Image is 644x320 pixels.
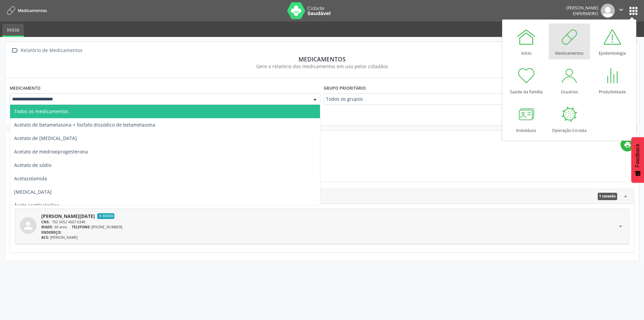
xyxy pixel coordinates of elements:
span: CNS: [41,220,50,224]
a: Usuários [549,62,590,98]
span: Enfermeiro [573,11,598,16]
i: print [624,141,631,148]
span: Idoso [97,213,114,219]
span: ACS: [41,235,49,240]
a: Epidemiologia [592,24,633,59]
a: print [621,138,634,151]
span: Todos os medicamentos [14,108,68,115]
a: [PERSON_NAME][DATE] [41,213,95,220]
span: TELEFONE: [72,225,91,229]
div: Medicamentos [10,55,634,63]
span: ENDEREÇO: [41,230,61,235]
img: img [601,4,615,18]
label: Grupo prioritário [324,83,366,93]
div: 66 anos [PHONE_NUMBER] [41,225,617,230]
button:  [615,4,628,18]
span: [MEDICAL_DATA] [14,189,52,195]
span: Feedback [635,144,641,167]
a:  Relatório de Medicamentos [10,46,84,55]
span: Acetato de [MEDICAL_DATA] [14,135,77,141]
i:  [618,6,625,13]
i:  [10,46,19,55]
button: Feedback - Mostrar pesquisa [631,137,644,183]
span: Ácido acetilsalicílico [14,202,59,209]
i: arrow_drop_down [617,213,624,240]
div: [PERSON_NAME] [41,235,617,240]
span: Acetato de betametasona + fosfato dissódico de betametasona [14,122,155,128]
span: Medicamentos [18,8,47,13]
span: IDADE: [41,225,53,229]
div: Relatório de Medicamentos [19,46,84,55]
button: apps [628,5,639,17]
i: arrow_drop_up [622,193,629,200]
span: Acetato de medroxiprogesterona [14,148,88,155]
span: 1 cidadão [598,193,617,200]
a: Saúde da Família [506,62,547,98]
span: Acetazolamida [14,175,47,182]
a: Medicamentos [549,24,590,59]
div: [PERSON_NAME] [566,5,598,11]
span: Todos os grupos [326,96,621,102]
a: Operação Co-vida [549,101,590,137]
a: Indivíduos [506,101,547,137]
div: Gere o relatório dos medicamentos em uso pelos cidadãos [10,63,634,70]
a: Início [506,24,547,59]
span: 702 6052 4607 6348 [52,220,85,224]
a: Produtividade [592,62,633,98]
label: Medicamento [10,83,41,93]
i: person [22,220,34,232]
a: Medicamentos [5,5,47,16]
a: Início [2,24,24,37]
span: Acetato de sódio [14,162,51,168]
